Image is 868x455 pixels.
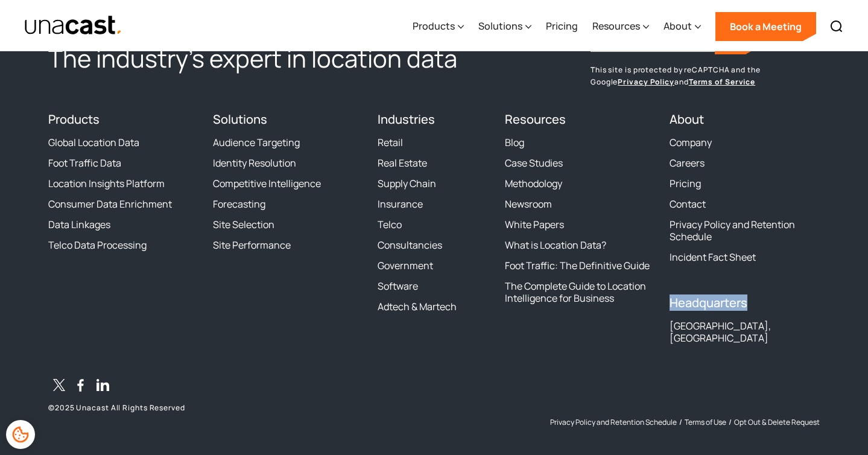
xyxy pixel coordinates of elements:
[413,2,464,51] div: Products
[48,403,363,413] p: © 2025 Unacast All Rights Reserved
[679,418,682,427] div: /
[670,157,705,169] a: Careers
[378,198,423,210] a: Insurance
[478,19,522,33] div: Solutions
[213,239,291,251] a: Site Performance
[48,177,165,189] a: Location Insights Platform
[670,198,706,210] a: Contact
[505,198,552,210] a: Newsroom
[592,19,640,33] div: Resources
[378,280,418,292] a: Software
[505,280,655,304] a: The Complete Guide to Location Intelligence for Business
[213,218,274,231] a: Site Selection
[48,136,139,148] a: Global Location Data
[670,320,820,344] div: [GEOGRAPHIC_DATA], [GEOGRAPHIC_DATA]
[48,43,490,74] h2: The industry’s expert in location data
[70,377,92,398] a: Facebook
[213,136,300,148] a: Audience Targeting
[24,15,122,36] a: home
[378,218,402,231] a: Telco
[213,111,267,127] a: Solutions
[378,177,436,189] a: Supply Chain
[378,157,427,169] a: Real Estate
[478,2,531,51] div: Solutions
[505,112,655,127] h4: Resources
[505,218,564,231] a: White Papers
[48,157,121,169] a: Foot Traffic Data
[48,198,172,210] a: Consumer Data Enrichment
[592,2,649,51] div: Resources
[829,19,844,34] img: Search icon
[734,418,820,427] a: Opt Out & Delete Request
[378,112,490,127] h4: Industries
[505,136,524,148] a: Blog
[213,198,265,210] a: Forecasting
[6,420,35,449] div: Cookie Preferences
[670,136,712,148] a: Company
[48,377,70,398] a: Twitter / X
[664,19,692,33] div: About
[670,296,820,310] h4: Headquarters
[48,218,110,231] a: Data Linkages
[48,111,100,127] a: Products
[378,239,442,251] a: Consultancies
[48,239,147,251] a: Telco Data Processing
[213,157,296,169] a: Identity Resolution
[505,177,562,189] a: Methodology
[505,259,650,272] a: Foot Traffic: The Definitive Guide
[92,377,113,398] a: LinkedIn
[591,64,820,88] p: This site is protected by reCAPTCHA and the Google and
[670,251,756,263] a: Incident Fact Sheet
[378,136,403,148] a: Retail
[24,15,122,36] img: Unacast text logo
[546,2,578,51] a: Pricing
[670,218,820,243] a: Privacy Policy and Retention Schedule
[715,12,816,41] a: Book a Meeting
[670,112,820,127] h4: About
[378,259,433,272] a: Government
[664,2,701,51] div: About
[505,239,606,251] a: What is Location Data?
[729,418,732,427] div: /
[618,77,674,87] a: Privacy Policy
[689,77,755,87] a: Terms of Service
[213,177,321,189] a: Competitive Intelligence
[670,177,701,189] a: Pricing
[378,301,457,313] a: Adtech & Martech
[550,418,677,427] a: Privacy Policy and Retention Schedule
[505,157,563,169] a: Case Studies
[685,418,726,427] a: Terms of Use
[413,19,455,33] div: Products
